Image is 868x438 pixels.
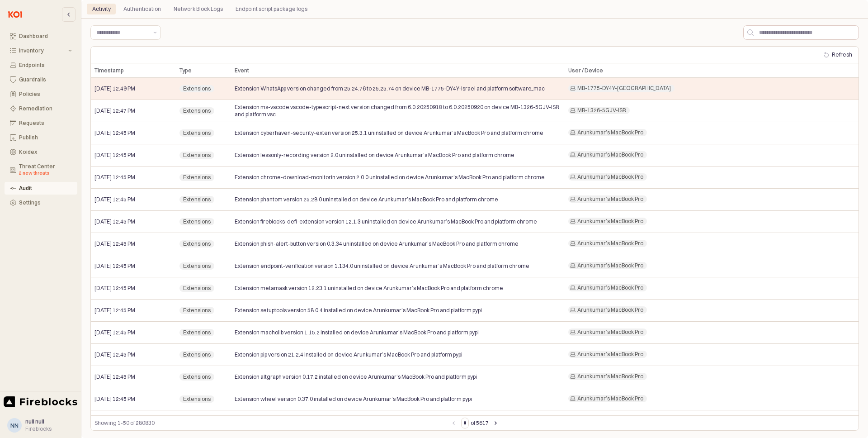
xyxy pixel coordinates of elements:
[19,120,72,126] div: Requests
[94,85,135,92] span: [DATE] 12:49 PM
[236,4,307,14] div: Endpoint script package logs
[94,419,448,428] div: Showing 1-50 of 280830
[183,240,211,248] span: Extensions
[25,425,52,433] div: Fireblocks
[235,174,545,181] span: Extension chrome-download-monitorin version 2.0.0 uninstalled on device Arunkumar’s MacBook Pro a...
[19,185,72,191] div: Audit
[183,329,211,336] span: Extensions
[5,30,77,43] button: Dashboard
[183,174,211,181] span: Extensions
[150,26,160,39] button: Show suggestions
[577,262,643,269] span: Arunkumar’s MacBook Pro
[577,107,626,114] span: MB-1326-5GJV-ISR
[19,33,72,39] div: Dashboard
[87,4,116,14] div: Activity
[235,262,529,270] span: Extension endpoint-verification version 1.134.0 uninstalled on device Arunkumar’s MacBook Pro and...
[235,395,472,403] span: Extension wheel version 0.37.0 installed on device Arunkumar’s MacBook Pro and platform pypi
[5,182,77,195] button: Audit
[235,351,462,358] span: Extension pip version 21.2.4 installed on device Arunkumar’s MacBook Pro and platform pypi
[19,170,72,177] div: 2 new threats
[5,146,77,158] button: Koidex
[5,59,77,71] button: Endpoints
[577,395,643,402] span: Arunkumar’s MacBook Pro
[5,196,77,209] button: Settings
[19,91,72,97] div: Policies
[577,284,643,291] span: Arunkumar’s MacBook Pro
[183,107,211,114] span: Extensions
[94,351,135,358] span: [DATE] 12:45 PM
[94,129,135,137] span: [DATE] 12:45 PM
[5,131,77,144] button: Publish
[235,329,479,336] span: Extension macholib version 1.15.2 installed on device Arunkumar’s MacBook Pro and platform pypi
[235,152,514,159] span: Extension lessonly-recording version 2.0 uninstalled on device Arunkumar’s MacBook Pro and platfo...
[5,73,77,86] button: Guardrails
[235,307,482,314] span: Extension setuptools version 58.0.4 installed on device Arunkumar’s MacBook Pro and platform pypi
[123,4,161,14] div: Authentication
[577,351,643,358] span: Arunkumar’s MacBook Pro
[5,88,77,100] button: Policies
[577,129,643,136] span: Arunkumar’s MacBook Pro
[91,415,859,430] div: Table toolbar
[577,151,643,158] span: Arunkumar’s MacBook Pro
[94,107,135,114] span: [DATE] 12:47 PM
[94,67,124,74] span: Timestamp
[174,4,223,14] div: Network Block Logs
[183,373,211,381] span: Extensions
[94,307,135,314] span: [DATE] 12:45 PM
[235,104,561,118] span: Extension ms-vscode.vscode-typescript-next version changed from 6.0.20250918 to 6.0.20250920 on d...
[7,418,22,433] button: nn
[183,152,211,159] span: Extensions
[183,85,211,92] span: Extensions
[94,373,135,381] span: [DATE] 12:45 PM
[183,218,211,225] span: Extensions
[235,373,477,381] span: Extension altgraph version 0.17.2 installed on device Arunkumar’s MacBook Pro and platform pypi
[183,285,211,292] span: Extensions
[820,49,856,60] button: Refresh
[577,85,671,92] span: MB-1775-DY4Y-[GEOGRAPHIC_DATA]
[19,105,72,112] div: Remediation
[577,218,643,225] span: Arunkumar’s MacBook Pro
[235,240,519,248] span: Extension phish-alert-button version 0.3.34 uninstalled on device Arunkumar’s MacBook Pro and pla...
[94,285,135,292] span: [DATE] 12:45 PM
[235,196,498,203] span: Extension phantom version 25.28.0 uninstalled on device Arunkumar’s MacBook Pro and platform chrome
[235,67,249,74] span: Event
[5,160,77,180] button: Threat Center
[577,373,643,380] span: Arunkumar’s MacBook Pro
[10,421,19,430] div: nn
[235,218,537,225] span: Extension fireblocks-defi-extension version 12.1.3 uninstalled on device Arunkumar’s MacBook Pro ...
[577,195,643,203] span: Arunkumar’s MacBook Pro
[183,395,211,403] span: Extensions
[94,196,135,203] span: [DATE] 12:45 PM
[25,418,44,425] span: null null
[183,129,211,137] span: Extensions
[235,129,543,137] span: Extension cyberhaven-security-exten version 25.3.1 uninstalled on device Arunkumar’s MacBook Pro ...
[94,262,135,270] span: [DATE] 12:45 PM
[179,67,192,74] span: Type
[577,240,643,247] span: Arunkumar’s MacBook Pro
[183,196,211,203] span: Extensions
[94,218,135,225] span: [DATE] 12:45 PM
[183,262,211,270] span: Extensions
[19,134,72,141] div: Publish
[577,306,643,314] span: Arunkumar’s MacBook Pro
[5,102,77,115] button: Remediation
[94,329,135,336] span: [DATE] 12:45 PM
[118,4,166,14] div: Authentication
[94,152,135,159] span: [DATE] 12:45 PM
[19,48,66,54] div: Inventory
[94,395,135,403] span: [DATE] 12:45 PM
[235,285,503,292] span: Extension metamask version 12.23.1 uninstalled on device Arunkumar’s MacBook Pro and platform chrome
[5,117,77,129] button: Requests
[92,4,111,14] div: Activity
[235,85,545,92] span: Extension WhatsApp version changed from 25.24.76 to 25.25.74 on device MB-1775-DY4Y-Israel and pl...
[5,44,77,57] button: Inventory
[230,4,313,14] div: Endpoint script package logs
[568,67,603,74] span: User / Device
[491,418,501,428] button: Next page
[94,240,135,248] span: [DATE] 12:45 PM
[19,76,72,83] div: Guardrails
[94,174,135,181] span: [DATE] 12:45 PM
[19,62,72,68] div: Endpoints
[183,307,211,314] span: Extensions
[19,163,72,177] div: Threat Center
